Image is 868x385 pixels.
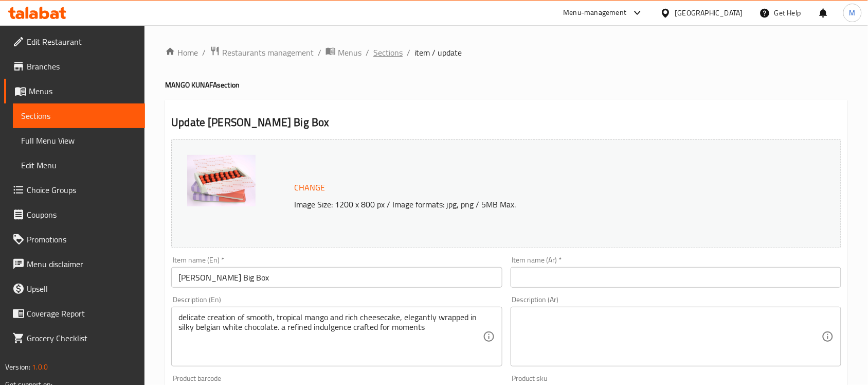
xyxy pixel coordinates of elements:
span: Promotions [27,233,137,246]
span: Version: [5,360,30,374]
span: Restaurants management [222,46,314,59]
h2: Update [PERSON_NAME] Big Box [171,115,841,130]
nav: breadcrumb [165,46,847,59]
span: Menus [29,85,137,97]
a: Upsell [4,276,145,301]
input: Enter name En [171,267,502,288]
a: Home [165,46,198,59]
a: Coverage Report [4,301,145,326]
a: Menus [325,46,361,59]
span: Coupons [27,208,137,221]
span: Coverage Report [27,307,137,320]
a: Coupons [4,202,145,227]
span: Branches [27,60,137,73]
h4: MANGO KUNAFA section [165,80,847,90]
a: Edit Menu [13,153,145,178]
span: Grocery Checklist [27,332,137,344]
input: Enter name Ar [511,267,841,288]
a: Grocery Checklist [4,326,145,351]
span: M [849,7,856,19]
a: Menu disclaimer [4,252,145,276]
li: / [407,46,410,59]
a: Choice Groups [4,178,145,202]
div: Menu-management [564,7,627,19]
a: Edit Restaurant [4,29,145,54]
span: Menus [338,46,361,59]
a: Sections [373,46,403,59]
li: / [318,46,321,59]
img: mmw_638950970390901586 [187,155,256,206]
li: / [202,46,206,59]
a: Branches [4,54,145,79]
li: / [366,46,369,59]
textarea: delicate creation of smooth, tropical mango and rich cheesecake, elegantly wrapped in silky belgi... [178,312,482,361]
button: Change [290,177,329,198]
span: Edit Restaurant [27,36,137,48]
span: item / update [414,46,462,59]
a: Menus [4,79,145,103]
a: Promotions [4,227,145,252]
span: Choice Groups [27,184,137,196]
a: Full Menu View [13,128,145,153]
span: Change [294,180,325,195]
p: Image Size: 1200 x 800 px / Image formats: jpg, png / 5MB Max. [290,198,768,211]
span: 1.0.0 [32,360,48,374]
div: [GEOGRAPHIC_DATA] [675,7,743,19]
a: Restaurants management [210,46,314,59]
span: Sections [21,110,137,122]
span: Edit Menu [21,159,137,171]
span: Full Menu View [21,134,137,147]
span: Menu disclaimer [27,258,137,270]
a: Sections [13,103,145,128]
span: Upsell [27,283,137,295]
